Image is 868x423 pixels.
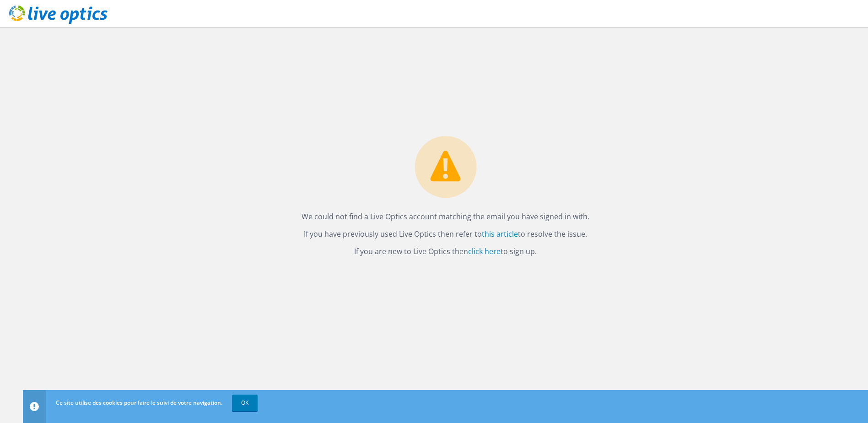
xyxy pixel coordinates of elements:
[482,229,518,239] a: this article
[56,399,222,407] span: Ce site utilise des cookies pour faire le suivi de votre navigation.
[468,246,501,256] a: click here
[232,395,258,411] a: OK
[302,210,589,223] p: We could not find a Live Optics account matching the email you have signed in with.
[302,228,589,240] p: If you have previously used Live Optics then refer to to resolve the issue.
[302,245,589,258] p: If you are new to Live Optics then to sign up.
